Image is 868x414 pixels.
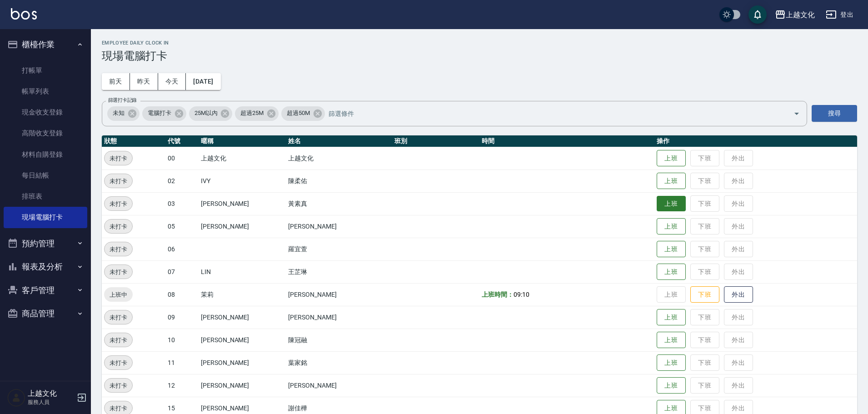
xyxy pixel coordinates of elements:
span: 未打卡 [105,244,132,254]
button: Open [789,106,804,121]
span: 未打卡 [105,176,132,186]
a: 材料自購登錄 [4,144,87,165]
td: 葉家銘 [286,351,392,374]
span: 未打卡 [105,154,132,163]
th: 暱稱 [199,135,286,147]
td: 10 [165,329,199,351]
button: [DATE] [186,73,220,90]
button: save [748,5,767,24]
td: [PERSON_NAME] [286,215,392,238]
input: 篩選條件 [326,105,778,121]
td: 黃素真 [286,192,392,215]
td: 00 [165,147,199,170]
div: 超過50M [281,106,325,121]
button: 上班 [657,196,686,212]
td: [PERSON_NAME] [286,283,392,306]
button: 櫃檯作業 [4,33,87,56]
button: 上班 [657,264,686,280]
button: 上班 [657,354,686,371]
th: 姓名 [286,135,392,147]
img: Logo [11,8,37,20]
a: 現場電腦打卡 [4,207,87,228]
button: 上班 [657,173,686,190]
span: 09:10 [514,291,529,298]
td: 王芷琳 [286,260,392,283]
button: 上越文化 [771,5,818,24]
button: 上班 [657,377,686,394]
td: [PERSON_NAME] [199,351,286,374]
span: 未打卡 [105,222,132,231]
td: 07 [165,260,199,283]
th: 狀態 [102,135,165,147]
td: [PERSON_NAME] [199,374,286,397]
td: 11 [165,351,199,374]
span: 未打卡 [105,313,132,322]
a: 打帳單 [4,60,87,81]
p: 服務人員 [28,398,74,406]
button: 上班 [657,309,686,326]
div: 上越文化 [786,9,815,20]
th: 班別 [392,135,479,147]
span: 未打卡 [105,358,132,368]
button: 上班 [657,332,686,349]
button: 預約管理 [4,232,87,255]
span: 未打卡 [105,199,132,209]
td: 上越文化 [286,147,392,170]
th: 操作 [654,135,857,147]
th: 時間 [479,135,654,147]
td: 陳柔佑 [286,170,392,192]
span: 25M以內 [189,109,223,118]
span: 未打卡 [105,335,132,345]
button: 商品管理 [4,302,87,325]
button: 外出 [724,286,753,303]
td: [PERSON_NAME] [286,306,392,329]
label: 篩選打卡記錄 [108,97,137,104]
span: 上班中 [104,290,133,299]
h2: Employee Daily Clock In [102,40,857,46]
div: 未知 [107,106,140,121]
h3: 現場電腦打卡 [102,50,857,62]
td: 09 [165,306,199,329]
img: Person [7,389,25,407]
div: 電腦打卡 [142,106,186,121]
button: 上班 [657,241,686,258]
span: 未知 [107,109,130,118]
td: [PERSON_NAME] [286,374,392,397]
td: IVY [199,170,286,192]
td: 茉莉 [199,283,286,306]
a: 每日結帳 [4,165,87,186]
button: 報表及分析 [4,255,87,279]
h5: 上越文化 [28,389,74,398]
b: 上班時間： [482,291,514,298]
span: 電腦打卡 [142,109,177,118]
td: 02 [165,170,199,192]
th: 代號 [165,135,199,147]
td: [PERSON_NAME] [199,306,286,329]
button: 客戶管理 [4,279,87,302]
td: [PERSON_NAME] [199,215,286,238]
td: [PERSON_NAME] [199,192,286,215]
span: 超過50M [281,109,315,118]
span: 未打卡 [105,381,132,390]
button: 上班 [657,218,686,235]
td: 羅宜萱 [286,238,392,260]
a: 帳單列表 [4,81,87,102]
button: 搜尋 [812,105,857,122]
a: 現金收支登錄 [4,102,87,123]
td: 08 [165,283,199,306]
div: 超過25M [235,106,279,121]
td: 陳冠融 [286,329,392,351]
span: 未打卡 [105,404,132,413]
td: 03 [165,192,199,215]
button: 上班 [657,150,686,167]
td: 05 [165,215,199,238]
span: 超過25M [235,109,269,118]
a: 高階收支登錄 [4,123,87,144]
button: 今天 [158,73,186,90]
button: 昨天 [130,73,158,90]
button: 下班 [690,286,719,303]
td: [PERSON_NAME] [199,329,286,351]
td: 12 [165,374,199,397]
td: LIN [199,260,286,283]
td: 06 [165,238,199,260]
